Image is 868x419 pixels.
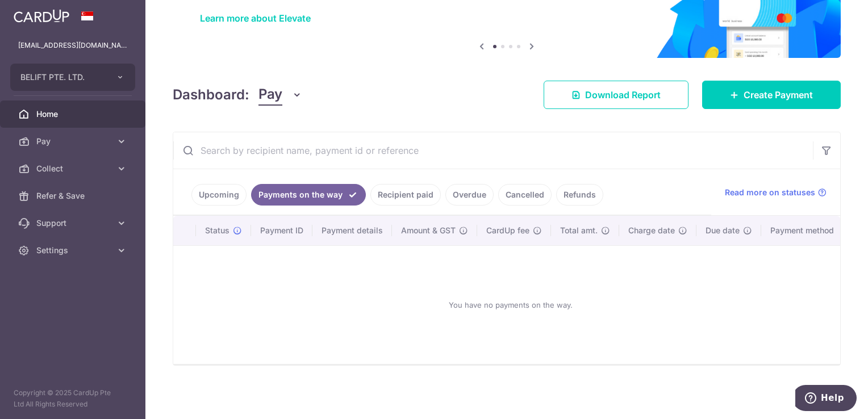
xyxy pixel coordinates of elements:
[18,40,127,51] p: [EMAIL_ADDRESS][DOMAIN_NAME]
[173,85,249,105] h4: Dashboard:
[20,72,105,83] span: BELIFT PTE. LTD.
[191,184,247,206] a: Upcoming
[36,136,111,147] span: Pay
[544,81,688,109] a: Download Report
[251,184,366,206] a: Payments on the way
[486,225,529,236] span: CardUp fee
[702,81,841,109] a: Create Payment
[10,64,135,91] button: BELIFT PTE. LTD.
[370,184,441,206] a: Recipient paid
[744,88,813,102] span: Create Payment
[498,184,552,206] a: Cancelled
[560,225,598,236] span: Total amt.
[258,84,282,106] span: Pay
[725,187,827,198] a: Read more on statuses
[725,187,815,198] span: Read more on statuses
[36,108,111,120] span: Home
[706,225,740,236] span: Due date
[14,9,69,23] img: CardUp
[312,216,392,245] th: Payment details
[401,225,456,236] span: Amount & GST
[187,255,834,355] div: You have no payments on the way.
[795,385,857,413] iframe: Opens a widget where you can find more information
[36,245,111,256] span: Settings
[585,88,661,102] span: Download Report
[628,225,675,236] span: Charge date
[556,184,603,206] a: Refunds
[205,225,229,236] span: Status
[251,216,312,245] th: Payment ID
[36,163,111,174] span: Collect
[173,132,813,169] input: Search by recipient name, payment id or reference
[445,184,494,206] a: Overdue
[258,84,302,106] button: Pay
[36,190,111,202] span: Refer & Save
[36,217,111,229] span: Support
[200,12,311,24] a: Learn more about Elevate
[761,216,848,245] th: Payment method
